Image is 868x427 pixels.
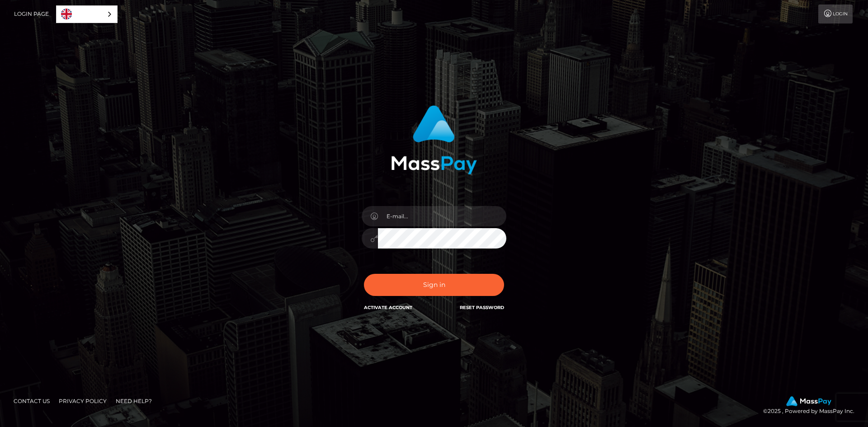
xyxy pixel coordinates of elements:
a: Privacy Policy [55,394,110,408]
a: Reset Password [460,305,504,310]
button: Sign in [364,274,504,296]
img: MassPay [786,396,831,406]
img: MassPay Login [391,105,477,174]
a: Login Page [14,5,49,23]
a: Login [818,5,853,23]
input: E-mail... [378,206,506,226]
aside: Language selected: English [56,5,118,23]
a: Need Help? [112,394,156,408]
div: © 2025 , Powered by MassPay Inc. [763,396,861,416]
div: Language [56,5,118,23]
a: Contact Us [10,394,53,408]
a: English [57,6,117,23]
a: Activate Account [364,305,412,310]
